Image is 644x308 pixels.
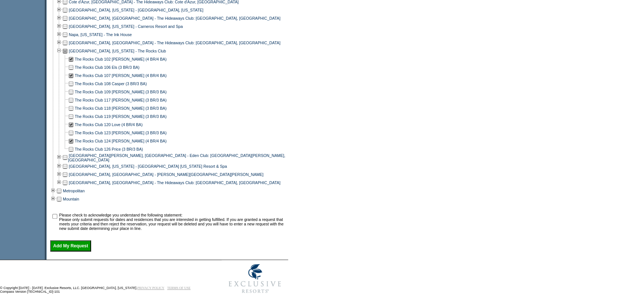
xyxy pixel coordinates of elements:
[75,81,147,86] a: The Rocks Club 108 Casper (3 BR/3 BA)
[137,286,164,290] a: PRIVACY POLICY
[69,180,280,185] a: [GEOGRAPHIC_DATA], [GEOGRAPHIC_DATA] - The Hideaways Club: [GEOGRAPHIC_DATA], [GEOGRAPHIC_DATA]
[68,153,285,162] a: [GEOGRAPHIC_DATA][PERSON_NAME], [GEOGRAPHIC_DATA] - Eden Club: [GEOGRAPHIC_DATA][PERSON_NAME], [G...
[222,260,288,297] img: Exclusive Resorts
[63,189,85,193] a: Metropolitan
[69,172,263,177] a: [GEOGRAPHIC_DATA], [GEOGRAPHIC_DATA] - [PERSON_NAME][GEOGRAPHIC_DATA][PERSON_NAME]
[69,24,183,29] a: [GEOGRAPHIC_DATA], [US_STATE] - Carneros Resort and Spa
[75,147,143,151] a: The Rocks Club 126 Price (3 BR/3 BA)
[63,197,79,201] a: Mountain
[75,57,167,61] a: The Rocks Club 102 [PERSON_NAME] (4 BR/4 BA)
[75,114,167,119] a: The Rocks Club 119 [PERSON_NAME] (3 BR/3 BA)
[59,213,286,231] td: Please check to acknowledge you understand the following statement: Please only submit requests f...
[75,131,167,135] a: The Rocks Club 123 [PERSON_NAME] (3 BR/3 BA)
[69,49,166,53] a: [GEOGRAPHIC_DATA], [US_STATE] - The Rocks Club
[50,240,91,251] input: Add My Request
[69,8,203,12] a: [GEOGRAPHIC_DATA], [US_STATE] - [GEOGRAPHIC_DATA], [US_STATE]
[75,98,167,102] a: The Rocks Club 117 [PERSON_NAME] (3 BR/3 BA)
[167,286,191,290] a: TERMS OF USE
[75,90,167,94] a: The Rocks Club 109 [PERSON_NAME] (3 BR/3 BA)
[69,164,227,169] a: [GEOGRAPHIC_DATA], [US_STATE] - [GEOGRAPHIC_DATA] [US_STATE] Resort & Spa
[69,41,280,45] a: [GEOGRAPHIC_DATA], [GEOGRAPHIC_DATA] - The Hideaways Club: [GEOGRAPHIC_DATA], [GEOGRAPHIC_DATA]
[75,122,142,127] a: The Rocks Club 120 Love (4 BR/4 BA)
[69,32,132,37] a: Napa, [US_STATE] - The Ink House
[75,139,167,143] a: The Rocks Club 124 [PERSON_NAME] (4 BR/4 BA)
[69,16,280,20] a: [GEOGRAPHIC_DATA], [GEOGRAPHIC_DATA] - The Hideaways Club: [GEOGRAPHIC_DATA], [GEOGRAPHIC_DATA]
[75,65,139,70] a: The Rocks Club 106 Els (3 BR/3 BA)
[75,106,167,110] a: The Rocks Club 118 [PERSON_NAME] (3 BR/3 BA)
[75,73,167,78] a: The Rocks Club 107 [PERSON_NAME] (4 BR/4 BA)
